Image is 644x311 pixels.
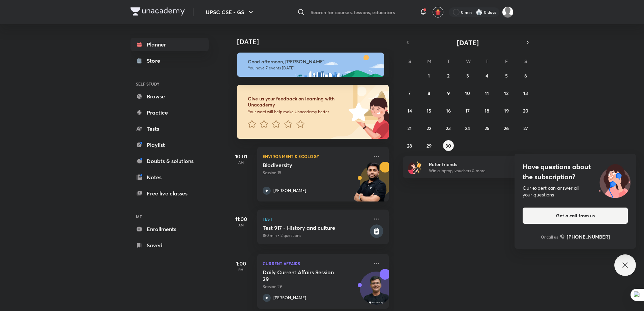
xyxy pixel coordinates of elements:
[404,88,415,98] button: September 7, 2025
[228,268,255,272] p: PM
[248,109,346,115] p: Your word will help make Unacademy better
[501,105,512,116] button: September 19, 2025
[130,7,185,15] img: Company Logo
[308,3,414,21] input: Search for courses, lessons, educators
[429,168,512,174] p: Win a laptop, vouchers & more
[407,143,412,149] abbr: September 28, 2025
[523,90,528,96] abbr: September 13, 2025
[443,140,454,151] button: September 30, 2025
[352,162,389,208] img: unacademy
[273,188,306,194] p: [PERSON_NAME]
[407,125,412,131] abbr: September 21, 2025
[404,140,415,151] button: September 28, 2025
[228,259,255,268] h5: 1:00
[446,107,451,114] abbr: September 16, 2025
[523,125,528,131] abbr: September 27, 2025
[443,123,454,133] button: September 23, 2025
[263,259,369,268] p: Current Affairs
[465,125,470,131] abbr: September 24, 2025
[130,106,209,119] a: Practice
[520,88,531,98] button: September 13, 2025
[443,88,454,98] button: September 9, 2025
[427,143,432,149] abbr: September 29, 2025
[408,90,411,96] abbr: September 7, 2025
[423,70,434,81] button: September 1, 2025
[130,138,209,152] a: Playlist
[524,72,527,79] abbr: September 6, 2025
[408,58,411,64] abbr: Sunday
[520,70,531,81] button: September 6, 2025
[427,107,431,114] abbr: September 15, 2025
[435,9,441,15] img: avatar
[130,154,209,168] a: Doubts & solutions
[523,107,528,114] abbr: September 20, 2025
[130,7,185,17] a: Company Logo
[523,162,628,182] h4: Have questions about the subscription?
[429,161,512,168] h6: Refer friends
[593,162,636,198] img: ttu_illustration_new.svg
[524,58,527,64] abbr: Saturday
[462,88,473,98] button: September 10, 2025
[263,215,369,223] p: Test
[427,58,431,64] abbr: Monday
[130,222,209,236] a: Enrollments
[476,9,482,15] img: streak
[445,143,451,149] abbr: September 30, 2025
[462,70,473,81] button: September 3, 2025
[147,57,164,65] div: Store
[502,6,514,18] img: Ayushi Singh
[501,88,512,98] button: September 12, 2025
[465,107,470,114] abbr: September 17, 2025
[447,72,449,79] abbr: September 2, 2025
[130,170,209,184] a: Notes
[433,7,443,18] button: avatar
[263,162,347,168] h5: Biodiversity
[504,125,509,131] abbr: September 26, 2025
[248,59,378,65] h6: Good afternoon, [PERSON_NAME]
[423,140,434,151] button: September 29, 2025
[486,58,488,64] abbr: Thursday
[360,275,392,308] img: Avatar
[560,233,610,240] a: [PHONE_NUMBER]
[263,152,369,160] p: Environment & Ecology
[481,123,492,133] button: September 25, 2025
[443,70,454,81] button: September 2, 2025
[428,72,430,79] abbr: September 1, 2025
[447,58,450,64] abbr: Tuesday
[423,123,434,133] button: September 22, 2025
[228,160,255,164] p: AM
[130,38,209,51] a: Planner
[523,208,628,224] button: Get a call from us
[228,152,255,160] h5: 10:01
[501,70,512,81] button: September 5, 2025
[130,211,209,222] h6: ME
[481,88,492,98] button: September 11, 2025
[248,96,346,108] h6: Give us your feedback on learning with Unacademy
[466,72,469,79] abbr: September 3, 2025
[326,85,389,139] img: feedback_image
[485,125,490,131] abbr: September 25, 2025
[481,105,492,116] button: September 18, 2025
[130,187,209,200] a: Free live classes
[520,123,531,133] button: September 27, 2025
[462,123,473,133] button: September 24, 2025
[423,88,434,98] button: September 8, 2025
[465,90,470,96] abbr: September 10, 2025
[130,122,209,135] a: Tests
[486,72,488,79] abbr: September 4, 2025
[446,125,451,131] abbr: September 23, 2025
[462,105,473,116] button: September 17, 2025
[237,53,384,77] img: afternoon
[427,125,431,131] abbr: September 22, 2025
[412,38,523,47] button: [DATE]
[485,90,489,96] abbr: September 11, 2025
[457,38,479,47] span: [DATE]
[466,58,471,64] abbr: Wednesday
[520,105,531,116] button: September 20, 2025
[263,284,369,290] p: Session 29
[443,105,454,116] button: September 16, 2025
[202,5,259,19] button: UPSC CSE - GS
[481,70,492,81] button: September 4, 2025
[407,107,412,114] abbr: September 14, 2025
[505,72,508,79] abbr: September 5, 2025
